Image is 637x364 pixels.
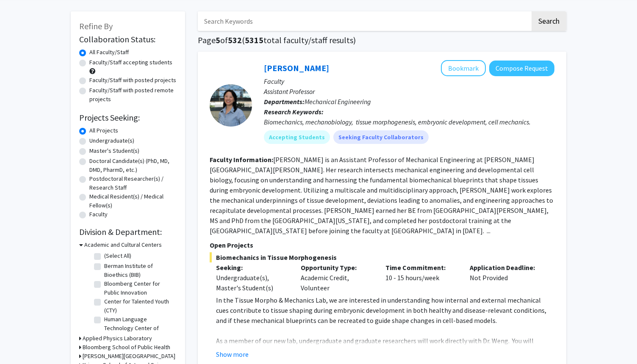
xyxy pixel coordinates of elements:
span: 5 [216,35,220,45]
h3: Academic and Cultural Centers [84,240,162,249]
div: Not Provided [463,262,548,293]
label: (Select All) [104,251,131,260]
label: Human Language Technology Center of Excellence (HLTCOE) [104,315,174,342]
div: 10 - 15 hours/week [379,262,464,293]
h3: Bloomberg School of Public Health [83,343,170,352]
button: Add Shinuo Weng to Bookmarks [441,60,486,76]
label: Center for Talented Youth (CTY) [104,297,174,315]
span: Refine By [79,21,113,31]
label: Master's Student(s) [89,146,139,155]
h2: Collaboration Status: [79,34,177,44]
p: Seeking: [216,262,288,273]
p: Application Deadline: [470,262,542,273]
h3: [PERSON_NAME][GEOGRAPHIC_DATA] [83,352,175,361]
p: Assistant Professor [264,86,554,97]
div: Undergraduate(s), Master's Student(s) [216,273,288,293]
iframe: Chat [6,326,36,358]
h2: Division & Department: [79,227,177,237]
div: Biomechanics, mechanobiology, tissue morphogenesis, embryonic development, cell mechanics. [264,117,554,127]
label: Berman Institute of Bioethics (BIB) [104,262,174,279]
button: Search [532,11,566,31]
button: Compose Request to Shinuo Weng [489,61,554,76]
h3: Applied Physics Laboratory [83,334,152,343]
p: Open Projects [210,240,554,250]
label: All Projects [89,126,118,135]
p: Faculty [264,76,554,86]
p: Time Commitment: [385,262,457,273]
span: Biomechanics in Tissue Morphogenesis [210,252,554,262]
h2: Projects Seeking: [79,113,177,123]
label: All Faculty/Staff [89,48,129,57]
input: Search Keywords [198,11,530,31]
mat-chip: Seeking Faculty Collaborators [333,130,429,144]
div: Academic Credit, Volunteer [294,262,379,293]
b: Departments: [264,97,305,106]
label: Bloomberg Center for Public Innovation [104,279,174,297]
label: Undergraduate(s) [89,136,134,145]
b: Faculty Information: [210,155,273,164]
b: Research Keywords: [264,108,324,116]
label: Faculty/Staff with posted projects [89,76,176,85]
label: Faculty/Staff with posted remote projects [89,86,177,104]
label: Medical Resident(s) / Medical Fellow(s) [89,192,177,210]
h1: Page of ( total faculty/staff results) [198,35,566,45]
span: 532 [228,35,242,45]
p: Opportunity Type: [301,262,373,273]
span: 5315 [245,35,263,45]
button: Show more [216,349,249,359]
mat-chip: Accepting Students [264,130,330,144]
fg-read-more: [PERSON_NAME] is an Assistant Professor of Mechanical Engineering at [PERSON_NAME][GEOGRAPHIC_DAT... [210,155,553,235]
label: Faculty/Staff accepting students [89,58,172,67]
label: Faculty [89,210,108,219]
p: In the Tissue Morpho & Mechanics Lab, we are interested in understanding how internal and externa... [216,295,554,325]
label: Postdoctoral Researcher(s) / Research Staff [89,174,177,192]
label: Doctoral Candidate(s) (PhD, MD, DMD, PharmD, etc.) [89,157,177,174]
a: [PERSON_NAME] [264,63,329,73]
span: Mechanical Engineering [305,97,371,106]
